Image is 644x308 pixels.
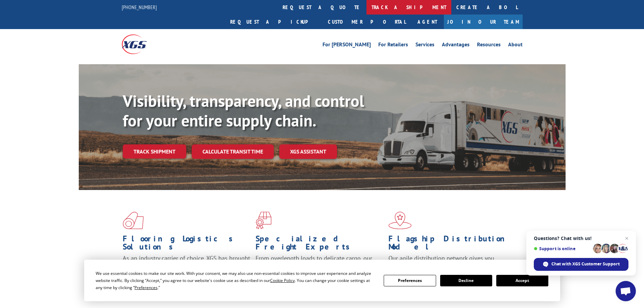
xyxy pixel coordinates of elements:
div: Chat with XGS Customer Support [534,258,628,271]
button: Preferences [384,275,436,286]
a: For Retailers [378,42,408,49]
a: For [PERSON_NAME] [323,42,371,49]
p: From overlength loads to delicate cargo, our experienced staff knows the best way to move your fr... [256,254,383,284]
img: xgs-icon-flagship-distribution-model-red [388,212,412,229]
span: Questions? Chat with us! [534,236,628,241]
a: Customer Portal [323,15,411,29]
div: We use essential cookies to make our site work. With your consent, we may also use non-essential ... [96,270,376,291]
a: Resources [477,42,501,49]
a: Agent [411,15,444,29]
span: Cookie Policy [270,278,295,283]
a: Services [415,42,434,49]
img: xgs-icon-focused-on-flooring-red [256,212,271,229]
h1: Flooring Logistics Solutions [123,235,251,254]
a: Advantages [442,42,470,49]
span: Support is online [534,246,591,251]
span: Close chat [623,234,631,242]
button: Accept [496,275,548,286]
b: Visibility, transparency, and control for your entire supply chain. [123,90,364,131]
a: [PHONE_NUMBER] [122,4,157,10]
button: Decline [440,275,492,286]
a: Request a pickup [225,15,323,29]
span: Preferences [135,285,158,290]
img: xgs-icon-total-supply-chain-intelligence-red [123,212,144,229]
h1: Specialized Freight Experts [256,235,383,254]
div: Open chat [616,281,636,301]
a: Calculate transit time [192,144,274,159]
a: About [508,42,523,49]
a: Join Our Team [444,15,523,29]
span: Our agile distribution network gives you nationwide inventory management on demand. [388,254,513,270]
a: XGS ASSISTANT [279,144,337,159]
div: Cookie Consent Prompt [84,260,560,301]
span: As an industry carrier of choice, XGS has brought innovation and dedication to flooring logistics... [123,254,250,278]
span: Chat with XGS Customer Support [551,261,620,267]
a: Track shipment [123,144,186,159]
h1: Flagship Distribution Model [388,235,516,254]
